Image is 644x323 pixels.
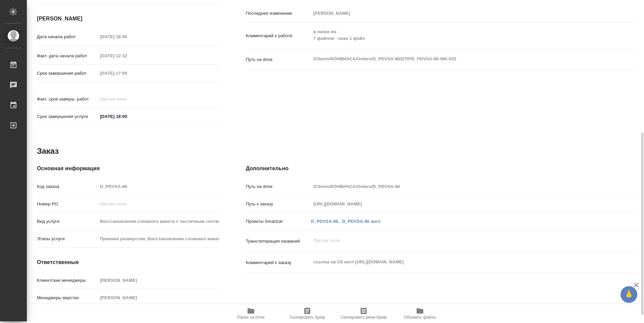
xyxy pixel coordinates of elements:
[98,51,156,61] input: Пустое поле
[37,146,59,156] h2: Заказ
[98,94,156,104] input: Пустое поле
[621,286,637,303] button: 🙏
[98,68,156,78] input: Пустое поле
[246,218,311,225] p: Проекты Smartcat
[311,53,604,65] textarea: /Clients/КОНВИАСА/Orders/D_PDVSA-86/DTP/D_PDVSA-86-WK-032
[37,70,98,77] p: Срок завершения работ
[289,315,325,320] span: Скопировать бриф
[335,304,392,323] button: Скопировать мини-бриф
[392,304,448,323] button: Обновить файлы
[37,34,98,40] p: Дата начала работ
[37,295,98,301] p: Менеджеры верстки
[246,33,311,39] p: Комментарий к работе
[404,315,436,320] span: Обновить файлы
[311,256,604,268] textarea: ссылка на СК англ [URL][DOMAIN_NAME]
[37,218,98,225] p: Вид услуги
[37,53,98,59] p: Факт. дата начала работ
[37,15,219,23] h4: [PERSON_NAME]
[246,238,311,245] p: Транслитерация названий
[311,219,339,224] a: D_PDVSA-86,
[37,201,98,207] p: Номер РО
[246,165,637,173] h4: Дополнительно
[246,183,311,190] p: Путь на drive
[623,287,635,302] span: 🙏
[98,293,219,303] input: Пустое поле
[311,8,604,18] input: Пустое поле
[98,32,156,42] input: Пустое поле
[37,277,98,284] p: Клиентские менеджеры
[37,113,98,120] p: Срок завершения услуги
[246,259,311,266] p: Комментарий к заказу
[342,219,380,224] a: D_PDVSA-86 англ
[98,112,156,121] input: ✎ Введи что-нибудь
[223,304,279,323] button: Папка на Drive
[98,234,219,244] input: Пустое поле
[279,304,335,323] button: Скопировать бриф
[340,315,386,320] span: Скопировать мини-бриф
[37,236,98,242] p: Этапы услуги
[246,10,311,17] p: Последнее изменение
[37,96,98,103] p: Факт. срок заверш. работ
[237,315,265,320] span: Папка на Drive
[246,56,311,63] p: Путь на drive
[246,201,311,207] p: Путь к заказу
[311,26,604,44] textarea: в папке ин 7 файлов - пока 1 файл
[98,216,219,226] input: Пустое поле
[98,199,219,209] input: Пустое поле
[37,258,219,266] h4: Ответственные
[98,275,219,285] input: Пустое поле
[37,183,98,190] p: Код заказа
[98,182,219,191] input: Пустое поле
[311,182,604,191] input: Пустое поле
[311,199,604,209] input: Пустое поле
[37,165,219,173] h4: Основная информация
